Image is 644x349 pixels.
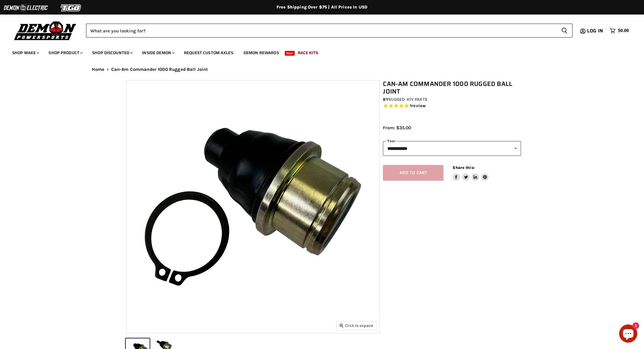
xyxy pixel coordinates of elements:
[618,28,629,34] span: $0.00
[293,47,323,59] a: Race Kits
[383,103,521,109] span: Rated 5.0 out of 5 stars 1 reviews
[86,24,573,38] form: Product
[3,2,48,14] img: Demon Electric Logo 2
[383,80,521,95] h1: Can-Am Commander 1000 Rugged Ball Joint
[383,125,411,130] span: From: $35.00
[48,2,94,14] img: TGB Logo 2
[453,165,489,181] aside: Share this:
[86,24,556,38] input: Search
[80,5,564,10] div: Free Shipping Over $75 | All Prices In USD
[88,47,136,59] a: Shop Discounted
[44,47,86,59] a: Shop Product
[383,141,521,156] select: year
[340,323,373,328] span: Click to expand
[383,96,521,103] div: by
[584,28,607,34] a: Log in
[179,47,238,59] a: Request Custom Axles
[80,67,564,72] nav: Breadcrumbs
[411,103,426,109] span: review
[556,24,573,38] button: Search
[285,51,295,56] span: New!
[92,67,105,72] a: Home
[607,26,632,35] a: $0.00
[453,165,474,170] span: Share this:
[111,67,208,72] span: Can-Am Commander 1000 Rugged Ball Joint
[12,20,78,41] img: Demon Powersports
[127,81,379,333] img: Can-Am Commander 1000 Rugged Ball Joint
[8,47,43,59] a: Shop Make
[337,321,376,330] button: Click to expand
[239,47,284,59] a: Demon Rewards
[617,324,639,344] inbox-online-store-chat: Shopify online store chat
[138,47,178,59] a: Inside Demon
[8,44,627,59] ul: Main menu
[587,27,603,35] span: Log in
[410,103,426,109] span: 1 reviews
[388,97,427,102] a: Rugged ATV Parts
